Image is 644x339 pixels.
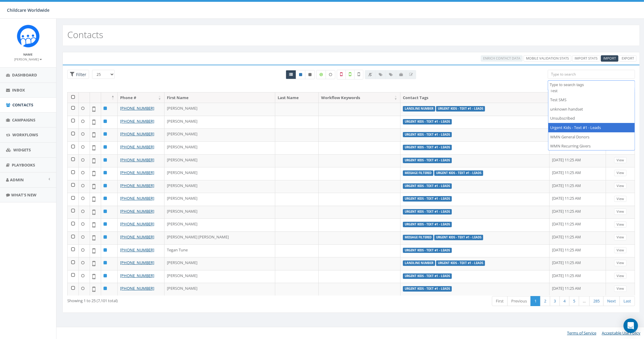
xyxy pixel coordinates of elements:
[316,70,326,79] label: Data Enriched
[354,70,363,79] label: Not Validated
[403,183,452,189] label: Urgent Kids - Text #1 - Leads
[560,296,569,306] a: 4
[120,286,154,291] a: [PHONE_NUMBER]
[436,260,485,266] label: Urgent Kids - Text #1 - Leads
[164,206,275,219] td: [PERSON_NAME]
[120,170,154,175] a: [PHONE_NUMBER]
[548,105,635,114] li: unknown handset
[603,296,620,306] a: Next
[403,209,452,215] label: Urgent Kids - Text #1 - Leads
[120,234,154,240] a: [PHONE_NUMBER]
[550,167,606,180] td: [DATE] 11:25 AM
[120,260,154,265] a: [PHONE_NUMBER]
[550,206,606,219] td: [DATE] 11:25 AM
[550,244,606,257] td: [DATE] 11:25 AM
[614,170,626,176] a: View
[400,92,550,103] th: Contact Tags
[164,283,275,296] td: [PERSON_NAME]
[12,117,35,123] span: Campaigns
[403,106,435,111] label: landline number
[548,123,635,132] li: Urgent Kids - Text #1 - Leads
[118,92,164,103] th: Phone #: activate to sort column ascending
[614,286,626,292] a: View
[614,260,626,266] a: View
[319,92,400,103] th: Workflow Keywords: activate to sort column ascending
[326,70,335,79] label: Data not Enriched
[548,95,635,105] li: Test SMS
[614,234,626,241] a: View
[619,55,636,62] a: Export
[120,247,154,253] a: [PHONE_NUMBER]
[614,208,626,215] a: View
[403,222,452,227] label: Urgent Kids - Text #1 - Leads
[550,270,606,283] td: [DATE] 11:25 AM
[120,118,154,124] a: [PHONE_NUMBER]
[164,154,275,167] td: [PERSON_NAME]
[434,170,483,176] label: Urgent Kids - Text #1 - Leads
[299,73,302,76] i: This phone number is subscribed and will receive texts.
[67,295,298,304] div: Showing 1 to 25 (7,101 total)
[602,330,640,336] a: Acceptable Use Policy
[614,183,626,189] a: View
[67,30,103,40] h2: Contacts
[572,55,600,62] a: Import Stats
[12,72,37,78] span: Dashboard
[524,55,571,62] a: Mobile Validation Stats
[403,119,452,124] label: Urgent Kids - Text #1 - Leads
[308,73,311,76] i: This phone number is unsubscribed and has opted-out of all texts.
[75,72,86,77] span: Filter
[164,218,275,231] td: [PERSON_NAME]
[14,56,42,62] a: [PERSON_NAME]
[620,296,635,306] a: Last
[305,70,315,79] a: Opted Out
[403,196,452,202] label: Urgent Kids - Text #1 - Leads
[164,231,275,244] td: [PERSON_NAME] [PERSON_NAME]
[614,221,626,228] a: View
[623,318,638,333] div: Open Intercom Messenger
[286,70,296,79] a: All contacts
[120,105,154,111] a: [PHONE_NUMBER]
[164,270,275,283] td: [PERSON_NAME]
[120,131,154,137] a: [PHONE_NUMBER]
[164,128,275,141] td: [PERSON_NAME]
[13,147,31,153] span: Widgets
[614,196,626,202] a: View
[614,273,626,279] a: View
[589,296,604,306] a: 285
[164,103,275,116] td: [PERSON_NAME]
[403,273,452,279] label: Urgent Kids - Text #1 - Leads
[67,70,89,79] span: Advance Filter
[11,192,37,198] span: What's New
[164,180,275,193] td: [PERSON_NAME]
[492,296,508,306] a: First
[14,57,42,61] small: [PERSON_NAME]
[550,154,606,167] td: [DATE] 11:25 AM
[403,286,452,292] label: Urgent Kids - Text #1 - Leads
[550,180,606,193] td: [DATE] 11:25 AM
[550,257,606,270] td: [DATE] 11:25 AM
[403,248,452,253] label: Urgent Kids - Text #1 - Leads
[403,235,433,240] label: message filtered
[12,162,35,168] span: Playbooks
[614,157,626,163] a: View
[120,144,154,150] a: [PHONE_NUMBER]
[579,296,590,306] a: …
[164,92,275,103] th: First Name
[403,170,433,176] label: message filtered
[164,193,275,206] td: [PERSON_NAME]
[337,70,346,79] label: Not a Mobile
[548,132,635,142] li: WMN General Donors
[10,177,24,182] span: Admin
[120,157,154,163] a: [PHONE_NUMBER]
[548,114,635,123] li: Unsubscribed
[550,82,634,88] textarea: Search
[296,70,305,79] a: Active
[120,208,154,214] a: [PHONE_NUMBER]
[12,87,25,93] span: Inbox
[403,132,452,137] label: Urgent Kids - Text #1 - Leads
[24,52,33,56] small: Name
[164,257,275,270] td: [PERSON_NAME]
[603,56,616,60] span: CSV files only
[120,273,154,278] a: [PHONE_NUMBER]
[12,132,38,137] span: Workflows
